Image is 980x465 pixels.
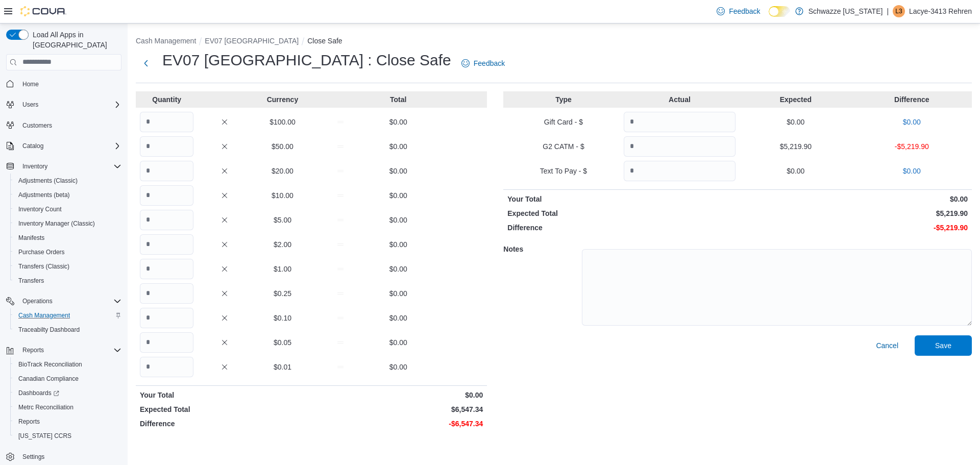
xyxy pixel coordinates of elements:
p: Expected Total [507,208,736,218]
button: EV07 [GEOGRAPHIC_DATA] [205,37,299,45]
p: $0.00 [372,190,425,201]
p: $5,219.90 [740,141,851,152]
p: G2 CATM - $ [507,141,619,152]
span: Inventory [22,162,47,170]
span: Inventory Manager (Classic) [18,219,95,228]
p: Actual [624,94,736,105]
a: Inventory Count [14,203,66,215]
a: Transfers [14,275,48,287]
a: Home [18,78,43,90]
p: -$5,219.90 [740,223,968,233]
input: Quantity [140,332,193,353]
p: $0.00 [372,337,425,348]
button: Metrc Reconciliation [10,400,126,414]
span: Dashboards [14,387,121,399]
button: Cancel [872,335,902,356]
input: Quantity [140,283,193,304]
input: Quantity [140,136,193,157]
span: Reports [14,415,121,428]
span: Canadian Compliance [14,373,121,385]
button: Inventory [18,160,52,173]
p: $0.00 [372,215,425,225]
p: $0.00 [856,117,968,127]
p: $0.00 [740,166,851,176]
p: $0.00 [740,117,851,127]
a: Customers [18,119,56,132]
span: Inventory Manager (Classic) [14,217,121,230]
a: Purchase Orders [14,246,69,258]
input: Quantity [140,210,193,230]
button: Manifests [10,231,126,245]
span: Adjustments (Classic) [18,177,78,185]
p: $0.00 [313,390,483,400]
span: Purchase Orders [18,248,65,256]
button: Operations [18,295,57,307]
div: Lacye-3413 Rehren [893,5,905,17]
p: Currency [256,94,309,105]
input: Quantity [624,112,736,132]
span: L3 [895,5,902,17]
span: Home [18,78,121,90]
input: Quantity [140,259,193,279]
button: Customers [2,118,126,133]
p: | [887,5,889,17]
a: Cash Management [14,309,74,322]
button: Inventory [2,159,126,174]
p: Lacye-3413 Rehren [909,5,972,17]
p: $5.00 [256,215,309,225]
p: $2.00 [256,239,309,250]
p: $0.10 [256,313,309,323]
button: Cash Management [10,308,126,323]
span: Operations [22,297,53,305]
button: Adjustments (beta) [10,188,126,202]
span: Transfers [18,277,44,285]
span: Purchase Orders [14,246,121,258]
input: Quantity [140,357,193,377]
a: Inventory Manager (Classic) [14,217,99,230]
a: Reports [14,415,44,428]
p: Quantity [140,94,193,105]
button: Inventory Manager (Classic) [10,216,126,231]
span: Inventory Count [14,203,121,215]
p: $100.00 [256,117,309,127]
span: Load All Apps in [GEOGRAPHIC_DATA] [29,30,121,50]
p: $0.25 [256,288,309,299]
button: Users [18,99,42,111]
h1: EV07 [GEOGRAPHIC_DATA] : Close Safe [162,50,451,70]
p: Gift Card - $ [507,117,619,127]
span: Transfers [14,275,121,287]
p: Expected [740,94,851,105]
button: Home [2,77,126,91]
span: Users [18,99,121,111]
a: Dashboards [10,386,126,400]
p: -$6,547.34 [313,419,483,429]
p: $6,547.34 [313,404,483,414]
input: Dark Mode [769,6,790,17]
p: $0.00 [372,141,425,152]
img: Cova [20,6,66,16]
span: Reports [18,418,40,426]
p: $0.00 [372,288,425,299]
span: Canadian Compliance [18,375,79,383]
button: BioTrack Reconciliation [10,357,126,372]
button: Close Safe [307,37,342,45]
p: -$5,219.90 [856,141,968,152]
span: Home [22,80,39,88]
span: Transfers (Classic) [14,260,121,273]
input: Quantity [624,161,736,181]
p: $0.00 [856,166,968,176]
h5: Notes [503,239,580,259]
span: BioTrack Reconciliation [14,358,121,371]
a: Transfers (Classic) [14,260,73,273]
span: Metrc Reconciliation [18,403,73,411]
p: $0.00 [372,362,425,372]
p: Difference [507,223,736,233]
p: $0.00 [740,194,968,204]
p: Expected Total [140,404,309,414]
span: Cash Management [14,309,121,322]
button: Reports [10,414,126,429]
p: $0.00 [372,239,425,250]
input: Quantity [140,308,193,328]
button: Catalog [18,140,47,152]
span: [US_STATE] CCRS [18,432,71,440]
